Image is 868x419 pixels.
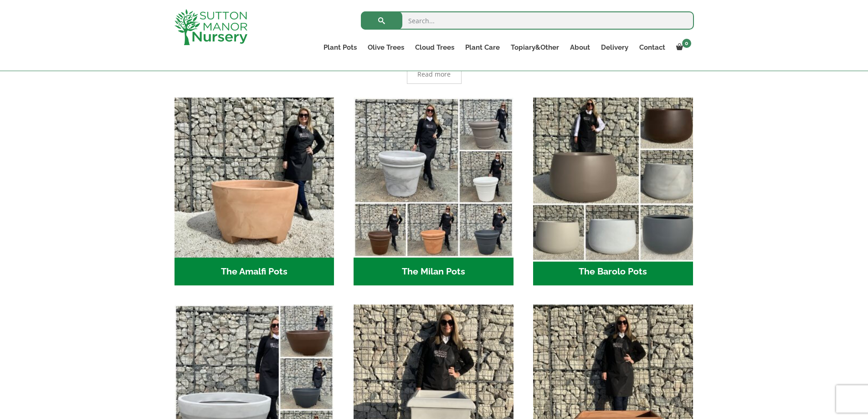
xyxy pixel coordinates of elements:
img: The Milan Pots [354,98,514,258]
a: Cloud Trees [410,41,460,54]
a: Contact [634,41,671,54]
a: Visit product category The Amalfi Pots [175,98,334,285]
h2: The Barolo Pots [533,258,693,286]
img: The Barolo Pots [529,93,697,261]
h2: The Amalfi Pots [175,258,334,286]
a: Topiary&Other [505,41,565,54]
img: logo [175,9,247,45]
img: The Amalfi Pots [175,98,334,258]
a: About [565,41,596,54]
a: Visit product category The Milan Pots [354,98,514,285]
span: 0 [682,39,691,48]
a: Olive Trees [362,41,410,54]
h2: The Milan Pots [354,258,514,286]
input: Search... [361,11,694,30]
a: Plant Pots [318,41,362,54]
a: Delivery [596,41,634,54]
a: 0 [671,41,694,54]
span: Read more [417,71,451,78]
a: Visit product category The Barolo Pots [533,98,693,285]
a: Plant Care [460,41,505,54]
